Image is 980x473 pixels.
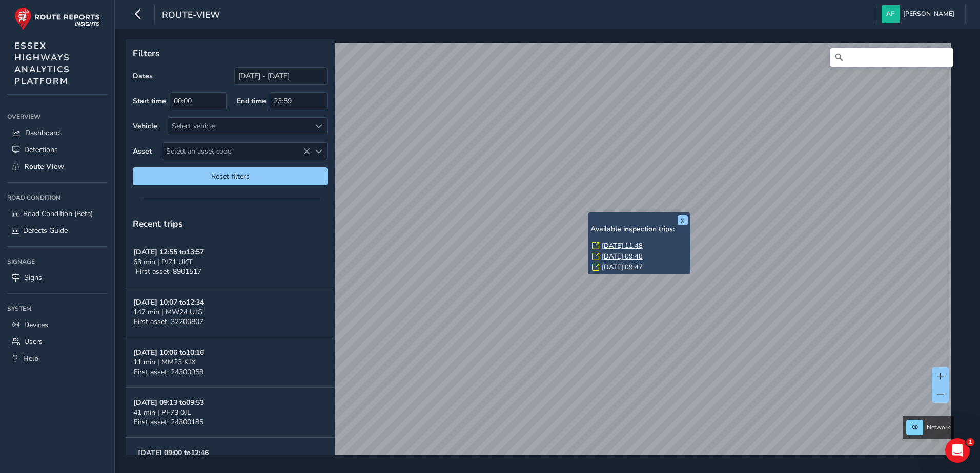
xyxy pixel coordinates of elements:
label: Vehicle [133,121,157,131]
a: Road Condition (Beta) [7,205,107,222]
a: Detections [7,141,107,158]
span: First asset: 8901517 [136,267,201,276]
a: Defects Guide [7,222,107,239]
input: Search [830,48,953,67]
span: Help [23,354,38,363]
div: Road Condition [7,190,107,205]
span: First asset: 24300185 [134,417,203,427]
iframe: Intercom live chat [945,438,970,463]
a: Signs [7,269,107,286]
span: 41 min | PF73 0JL [133,407,191,417]
span: Devices [24,320,48,330]
span: 1 [966,438,974,446]
img: diamond-layout [882,5,900,23]
a: Route View [7,158,107,175]
span: Detections [24,145,58,155]
strong: [DATE] 10:06 to 10:16 [133,348,204,357]
span: [PERSON_NAME] [903,5,954,23]
span: First asset: 32200807 [134,317,203,327]
button: [DATE] 12:55 to13:5763 min | PJ71 UKTFirst asset: 8901517 [126,237,335,287]
canvas: Map [129,43,951,467]
button: [DATE] 09:13 to09:5341 min | PF73 0JLFirst asset: 24300185 [126,388,335,438]
span: Network [927,423,950,432]
div: Select an asset code [310,143,327,160]
a: Users [7,333,107,350]
span: Route View [24,162,64,171]
span: Select an asset code [162,143,310,160]
p: Filters [133,47,328,60]
span: 147 min | MW24 UJG [133,307,202,317]
span: Signs [24,273,42,283]
a: [DATE] 11:48 [602,241,643,250]
strong: [DATE] 09:00 to 12:46 [138,448,209,458]
div: Overview [7,109,107,124]
button: [PERSON_NAME] [882,5,958,23]
label: Asset [133,146,152,156]
button: Reset filters [133,167,328,185]
span: route-view [162,9,220,23]
strong: [DATE] 10:07 to 12:34 [133,297,204,307]
span: ESSEX HIGHWAYS ANALYTICS PLATFORM [14,40,70,87]
span: Users [24,337,43,347]
span: Road Condition (Beta) [23,209,93,219]
span: 63 min | PJ71 UKT [133,257,192,267]
button: x [678,215,688,225]
strong: [DATE] 12:55 to 13:57 [133,247,204,257]
img: rr logo [14,7,100,30]
span: 11 min | MM23 KJX [133,357,196,367]
label: Start time [133,96,166,106]
button: [DATE] 10:07 to12:34147 min | MW24 UJGFirst asset: 32200807 [126,287,335,337]
strong: [DATE] 09:13 to 09:53 [133,398,204,407]
span: First asset: 24300958 [134,367,203,377]
label: End time [237,96,266,106]
a: Dashboard [7,124,107,141]
a: Devices [7,316,107,333]
span: Dashboard [25,128,60,138]
div: Select vehicle [168,118,310,135]
a: [DATE] 09:47 [602,263,643,272]
a: [DATE] 09:48 [602,252,643,261]
label: Dates [133,71,153,81]
div: System [7,301,107,316]
a: Help [7,350,107,367]
h6: Available inspection trips: [590,225,688,234]
span: Recent trips [133,218,183,230]
span: Reset filters [140,171,320,181]
button: [DATE] 10:06 to10:1611 min | MM23 KJXFirst asset: 24300958 [126,337,335,388]
span: Defects Guide [23,226,68,235]
div: Signage [7,254,107,269]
